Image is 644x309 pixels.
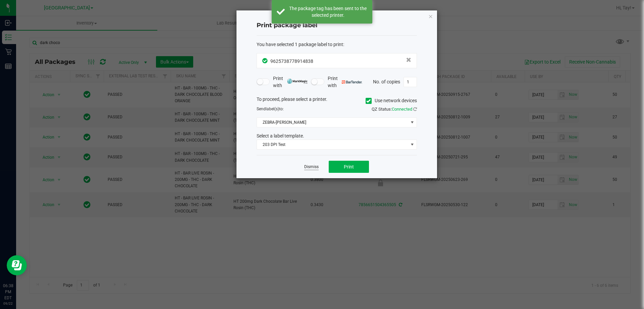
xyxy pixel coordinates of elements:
[372,107,417,112] span: QZ Status:
[266,107,279,111] span: label(s)
[373,79,400,84] span: No. of copies
[329,161,369,173] button: Print
[304,164,319,170] a: Dismiss
[257,140,408,149] span: 203 DPI Test
[288,5,367,18] div: The package tag has been sent to the selected printer.
[257,107,284,111] span: Send to:
[7,255,27,275] iframe: Resource center
[257,118,408,127] span: ZEBRA-[PERSON_NAME]
[392,107,412,112] span: Connected
[344,164,354,169] span: Print
[252,132,422,140] div: Select a label template.
[252,96,422,106] div: To proceed, please select a printer.
[273,75,308,89] span: Print with
[366,97,417,104] label: Use network devices
[257,42,343,47] span: You have selected 1 package label to print
[342,80,362,84] img: bartender.png
[287,79,308,84] img: mark_magic_cybra.png
[270,59,313,64] span: 9625738778914838
[262,57,269,64] span: In Sync
[257,41,417,48] div: :
[257,21,417,30] h4: Print package label
[328,75,362,89] span: Print with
